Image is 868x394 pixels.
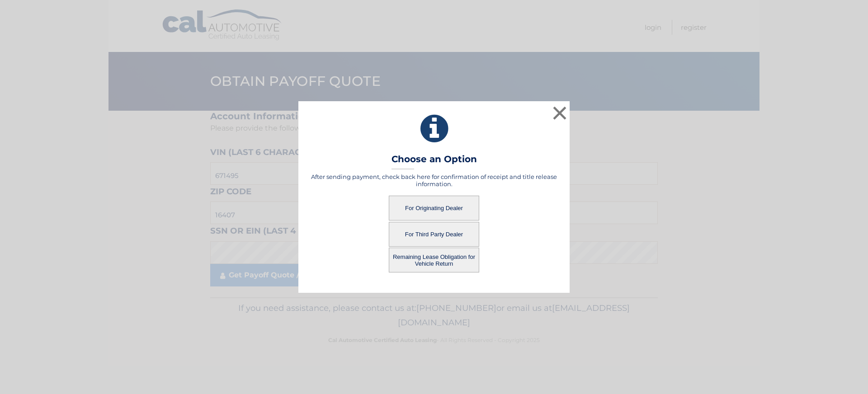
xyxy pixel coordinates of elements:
[310,173,558,188] h5: After sending payment, check back here for confirmation of receipt and title release information.
[389,248,479,272] button: Remaining Lease Obligation for Vehicle Return
[389,222,479,247] button: For Third Party Dealer
[392,154,477,169] h3: Choose an Option
[551,104,569,122] button: ×
[389,196,479,220] button: For Originating Dealer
